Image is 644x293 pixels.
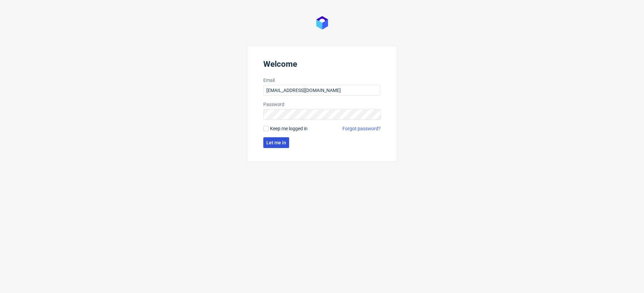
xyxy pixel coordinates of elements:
span: Let me in [266,140,286,145]
a: Forgot password? [342,125,381,132]
button: Let me in [263,137,289,148]
label: Password [263,101,381,108]
header: Welcome [263,59,381,71]
label: Email [263,77,381,84]
input: you@youremail.com [263,85,381,96]
span: Keep me logged in [270,125,308,132]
